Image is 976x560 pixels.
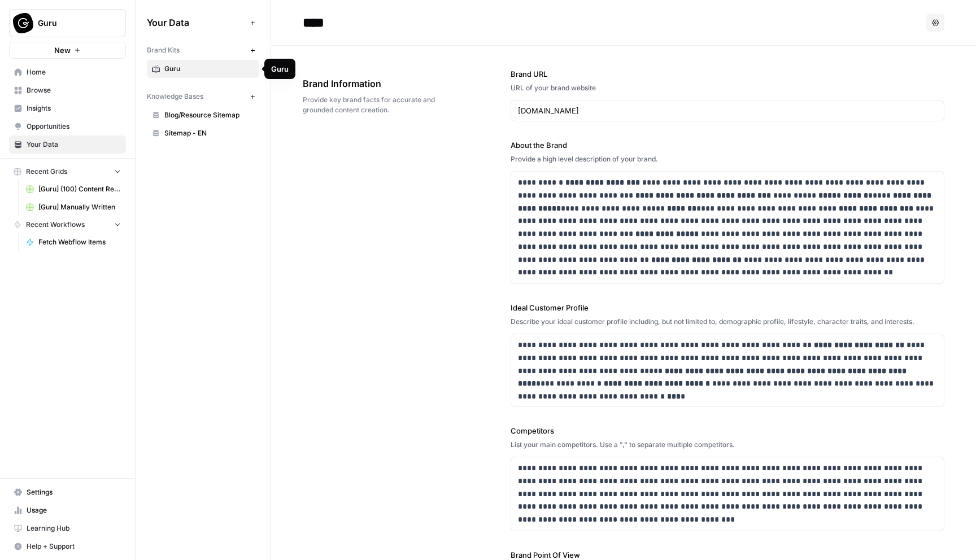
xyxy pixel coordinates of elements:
span: Usage [27,505,121,515]
button: New [9,42,126,59]
div: URL of your brand website [511,83,944,93]
a: Browse [9,81,126,99]
a: Learning Hub [9,519,126,537]
span: [Guru] (100) Content Refresh [38,184,121,194]
a: Opportunities [9,117,126,135]
span: Provide key brand facts for accurate and grounded content creation. [303,95,447,115]
span: Brand Information [303,77,447,90]
a: Settings [9,483,126,501]
span: Insights [27,103,121,113]
a: Insights [9,99,126,117]
span: Learning Hub [27,523,121,533]
a: [Guru] Manually Written [21,198,126,216]
span: Blog/Resource Sitemap [164,110,254,120]
a: Guru [147,60,259,78]
button: Workspace: Guru [9,9,126,37]
span: Knowledge Bases [147,91,203,102]
span: Opportunities [27,121,121,132]
div: Provide a high level description of your brand. [511,154,944,164]
span: Your Data [27,139,121,150]
span: Settings [27,487,121,497]
span: Guru [164,64,254,74]
button: Help + Support [9,537,126,555]
button: Recent Grids [9,163,126,180]
a: Your Data [9,135,126,154]
span: Brand Kits [147,45,180,55]
a: Fetch Webflow Items [21,233,126,251]
span: New [54,45,71,56]
img: Guru Logo [13,13,33,33]
a: Sitemap - EN [147,124,259,142]
span: Fetch Webflow Items [38,237,121,247]
span: Guru [38,17,106,29]
span: Your Data [147,16,246,29]
a: Usage [9,501,126,519]
label: About the Brand [511,139,944,151]
div: Describe your ideal customer profile including, but not limited to, demographic profile, lifestyl... [511,317,944,327]
button: Recent Workflows [9,216,126,233]
a: Home [9,63,126,81]
span: Sitemap - EN [164,128,254,138]
input: www.sundaysoccer.com [518,105,937,116]
span: Home [27,67,121,77]
span: Recent Workflows [26,220,85,230]
span: Recent Grids [26,167,67,177]
a: [Guru] (100) Content Refresh [21,180,126,198]
span: Browse [27,85,121,95]
span: Help + Support [27,541,121,552]
label: Brand URL [511,68,944,80]
label: Ideal Customer Profile [511,302,944,313]
span: [Guru] Manually Written [38,202,121,212]
label: Competitors [511,425,944,436]
div: List your main competitors. Use a "," to separate multiple competitors. [511,440,944,450]
a: Blog/Resource Sitemap [147,106,259,124]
